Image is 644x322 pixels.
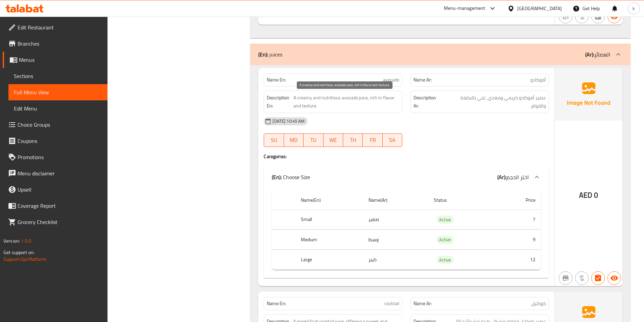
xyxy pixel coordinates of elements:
a: Coverage Report [3,198,108,214]
b: (Ar): [585,49,594,59]
a: Menu disclaimer [3,165,108,181]
span: Upsell [18,185,102,194]
strong: Description En: [267,94,292,110]
span: كوكتيل [531,300,546,307]
button: SA [383,133,402,147]
span: TH [346,135,360,145]
span: WE [326,135,340,145]
b: (En): [272,172,282,182]
span: Edit Restaurant [18,23,102,31]
a: Edit Restaurant [3,19,108,35]
strong: Name Ar: [413,300,432,307]
a: Choice Groups [3,117,108,133]
strong: Name Ar: [413,76,432,83]
button: Has choices [591,271,605,285]
button: TH [343,133,363,147]
a: Branches [3,35,108,52]
span: FR [365,135,380,145]
button: Purchased item [575,271,589,285]
span: [DATE] 10:45 AM [270,118,307,124]
span: 1.0.0 [21,237,31,245]
button: WE [324,133,343,147]
img: Ae5nvW7+0k+MAAAAAElFTkSuQmCC [555,68,622,121]
button: TU [304,133,323,147]
span: Coupons [18,137,102,145]
a: Edit Menu [8,100,108,117]
span: TU [306,135,320,145]
strong: Name En: [267,76,286,83]
span: اختر الحجم [506,172,529,182]
p: juices [258,50,282,58]
button: FR [363,133,382,147]
table: choices table [272,191,541,270]
span: Sections [14,72,102,80]
button: SU [264,133,284,147]
span: k [633,5,635,12]
td: وسط [363,230,428,250]
a: Promotions [3,149,108,165]
span: Active [436,236,454,244]
span: Active [436,216,454,224]
a: Sections [8,68,108,84]
span: أفوكادو [530,76,546,83]
span: Promotions [18,153,102,161]
span: avocado [383,76,399,83]
a: Upsell [3,181,108,198]
span: MO [287,135,301,145]
th: Large [295,250,363,270]
button: Available [607,271,621,285]
span: SU [267,135,281,145]
td: 12 [496,250,541,270]
button: Not branch specific item [559,271,572,285]
strong: Name En: [267,300,286,307]
span: Coverage Report [18,202,102,210]
span: عصير أفوكادو كريمي ومغذي، غني بالنكهة والقوام. [444,94,546,110]
th: Small [295,209,363,229]
span: AED [579,189,592,202]
strong: Description Ar: [413,94,443,110]
b: (En): [258,49,268,59]
th: Medium [295,230,363,250]
span: Menu disclaimer [18,169,102,177]
a: Coupons [3,133,108,149]
a: Menus [3,52,108,68]
b: (Ar): [497,172,506,182]
span: Get support on: [3,248,34,257]
span: A creamy and nutritious avocado juice, rich in flavor and texture. [293,94,399,110]
th: Status [428,191,496,210]
th: Name(En) [295,191,363,210]
div: (En): Choose Size(Ar):اختر الحجم [264,166,549,188]
span: Grocery Checklist [18,218,102,226]
p: Choose Size [272,173,310,181]
th: Name(Ar) [363,191,428,210]
th: Price [496,191,541,210]
a: Full Menu View [8,84,108,100]
span: Menus [19,56,102,64]
div: (En): juices(Ar):العصائر [250,44,630,65]
div: [GEOGRAPHIC_DATA] [517,5,562,12]
td: صغير [363,209,428,229]
span: Branches [18,40,102,48]
a: Support.OpsPlatform [3,255,46,264]
h4: Caregories: [264,153,549,160]
span: SA [385,135,400,145]
span: Active [436,256,454,264]
div: Active [436,256,454,264]
a: Grocery Checklist [3,214,108,230]
span: Edit Menu [14,104,102,113]
span: Version: [3,237,20,245]
div: Menu-management [444,4,485,13]
span: Full Menu View [14,88,102,96]
span: cocktail [384,300,399,307]
p: العصائر [585,50,610,58]
span: Choice Groups [18,121,102,129]
button: MO [284,133,304,147]
td: 9 [496,230,541,250]
td: 7 [496,209,541,229]
td: كبير [363,250,428,270]
span: 0 [594,189,598,202]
